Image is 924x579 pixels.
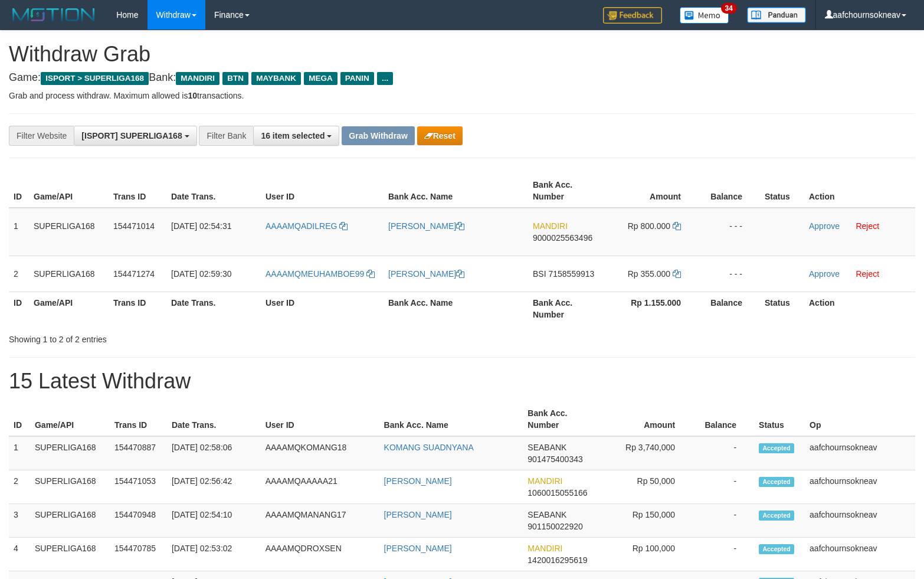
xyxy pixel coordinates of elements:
td: 154471053 [110,470,167,504]
a: Reject [856,221,879,231]
span: Copy 901150022920 to clipboard [527,522,582,531]
th: Bank Acc. Number [523,403,601,436]
th: User ID [261,292,384,325]
span: Copy 901475400343 to clipboard [527,454,582,464]
td: aafchournsokneav [805,538,915,571]
span: Rp 800.000 [628,221,670,231]
td: SUPERLIGA168 [30,538,110,571]
a: Approve [809,269,840,279]
td: [DATE] 02:56:42 [167,470,261,504]
span: BTN [222,72,248,85]
span: Copy 7158559913 to clipboard [548,269,594,279]
td: 2 [9,256,29,292]
button: 16 item selected [253,126,339,146]
th: Bank Acc. Name [379,403,523,436]
td: aafchournsokneav [805,436,915,470]
span: MANDIRI [527,544,562,553]
td: SUPERLIGA168 [29,208,109,256]
span: [DATE] 02:59:30 [171,269,231,279]
th: Balance [693,403,754,436]
span: ... [377,72,393,85]
a: Reject [856,269,879,279]
span: 34 [721,3,737,14]
span: Copy 1420016295619 to clipboard [527,555,587,565]
a: KOMANG SUADNYANA [384,443,474,452]
th: Amount [601,403,693,436]
th: Date Trans. [166,174,261,208]
th: Trans ID [109,174,166,208]
td: Rp 100,000 [601,538,693,571]
a: Approve [809,221,840,231]
span: 154471014 [113,221,155,231]
span: Accepted [759,511,794,521]
p: Grab and process withdraw. Maximum allowed is transactions. [9,90,915,102]
th: ID [9,403,30,436]
th: Bank Acc. Number [528,292,607,325]
img: MOTION_logo.png [9,6,99,24]
td: SUPERLIGA168 [30,504,110,538]
th: Balance [699,174,760,208]
td: - [693,436,754,470]
td: [DATE] 02:53:02 [167,538,261,571]
span: Copy 9000025563496 to clipboard [533,233,592,243]
th: Action [804,292,915,325]
a: Copy 800000 to clipboard [673,221,681,231]
td: - [693,470,754,504]
td: Rp 3,740,000 [601,436,693,470]
th: Amount [607,174,699,208]
th: Game/API [29,174,109,208]
span: SEABANK [527,443,566,452]
th: Balance [699,292,760,325]
span: Accepted [759,477,794,487]
td: AAAAMQDROXSEN [261,538,379,571]
td: - - - [699,256,760,292]
a: [PERSON_NAME] [384,510,452,519]
td: 2 [9,470,30,504]
td: 154470948 [110,504,167,538]
div: Filter Website [9,126,74,146]
td: - [693,504,754,538]
th: Game/API [30,403,110,436]
th: Date Trans. [167,403,261,436]
td: AAAAMQKOMANG18 [261,436,379,470]
span: BSI [533,269,546,279]
td: AAAAMQAAAAA21 [261,470,379,504]
span: AAAAMQMEUHAMBOE99 [266,269,364,279]
th: Status [760,174,804,208]
td: 154470887 [110,436,167,470]
h1: Withdraw Grab [9,42,915,66]
td: 3 [9,504,30,538]
span: MAYBANK [251,72,301,85]
span: MANDIRI [527,476,562,486]
th: User ID [261,403,379,436]
img: Feedback.jpg [603,7,662,24]
span: AAAAMQADILREG [266,221,337,231]
span: 16 item selected [261,131,325,140]
span: SEABANK [527,510,566,519]
h1: 15 Latest Withdraw [9,369,915,393]
th: Bank Acc. Name [384,174,528,208]
td: 4 [9,538,30,571]
a: AAAAMQADILREG [266,221,348,231]
img: panduan.png [747,7,806,23]
th: Trans ID [109,292,166,325]
div: Showing 1 to 2 of 2 entries [9,329,376,345]
span: MANDIRI [176,72,219,85]
span: Accepted [759,544,794,554]
div: Filter Bank [199,126,253,146]
span: [ISPORT] SUPERLIGA168 [81,131,182,140]
td: - - - [699,208,760,256]
span: PANIN [340,72,374,85]
td: SUPERLIGA168 [30,436,110,470]
th: Status [760,292,804,325]
td: Rp 50,000 [601,470,693,504]
td: 1 [9,436,30,470]
td: aafchournsokneav [805,504,915,538]
a: [PERSON_NAME] [384,544,452,553]
a: Copy 355000 to clipboard [673,269,681,279]
th: Date Trans. [166,292,261,325]
button: Grab Withdraw [342,126,414,145]
th: Bank Acc. Number [528,174,607,208]
th: Status [754,403,805,436]
a: [PERSON_NAME] [388,221,464,231]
